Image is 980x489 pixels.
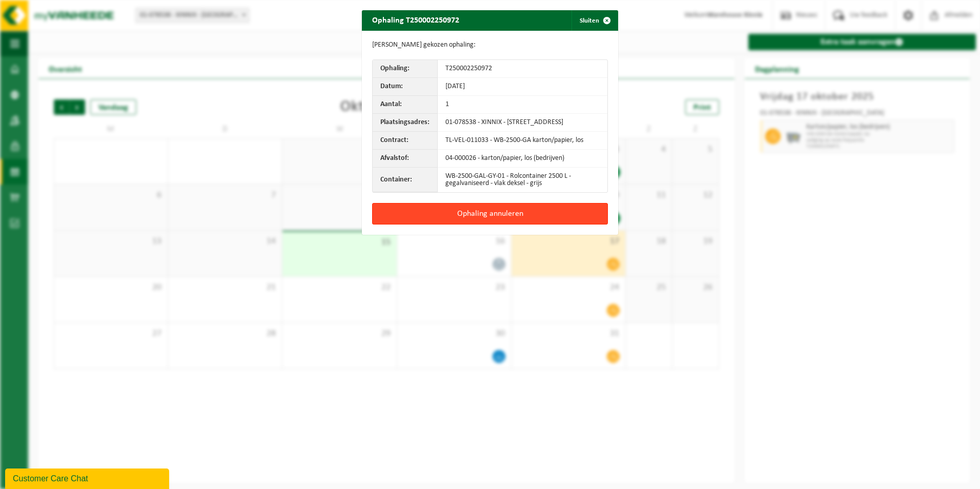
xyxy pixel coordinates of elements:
[5,466,171,489] iframe: chat widget
[373,60,438,78] th: Ophaling:
[438,150,607,168] td: 04-000026 - karton/papier, los (bedrijven)
[372,203,608,225] button: Ophaling annuleren
[438,78,607,96] td: [DATE]
[362,10,469,30] h2: Ophaling T250002250972
[438,96,607,114] td: 1
[373,78,438,96] th: Datum:
[438,114,607,132] td: 01-078538 - XINNIX - [STREET_ADDRESS]
[571,10,617,31] button: Sluiten
[438,132,607,150] td: TL-VEL-011033 - WB-2500-GA karton/papier, los
[372,41,608,49] p: [PERSON_NAME] gekozen ophaling:
[373,150,438,168] th: Afvalstof:
[438,168,607,192] td: WB-2500-GAL-GY-01 - Rolcontainer 2500 L - gegalvaniseerd - vlak deksel - grijs
[373,168,438,192] th: Container:
[373,114,438,132] th: Plaatsingsadres:
[438,60,607,78] td: T250002250972
[373,96,438,114] th: Aantal:
[373,132,438,150] th: Contract:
